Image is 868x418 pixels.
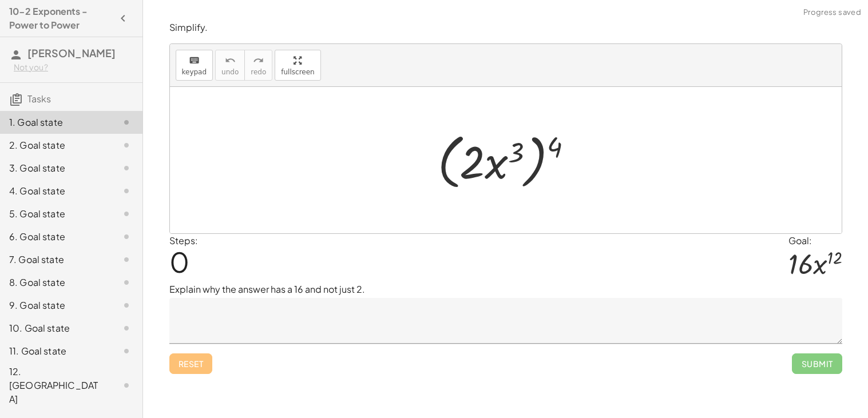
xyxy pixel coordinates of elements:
[120,230,133,244] i: Task not started.
[9,365,101,406] div: 12. [GEOGRAPHIC_DATA]
[251,68,266,76] span: redo
[120,379,133,392] i: Task not started.
[176,50,213,81] button: keyboardkeypad
[281,68,314,76] span: fullscreen
[120,344,133,358] i: Task not started.
[182,68,207,76] span: keypad
[9,184,101,198] div: 4. Goal state
[120,253,133,266] i: Task not started.
[120,276,133,289] i: Task not started.
[9,161,101,175] div: 3. Goal state
[169,234,198,246] label: Steps:
[9,207,101,221] div: 5. Goal state
[169,244,189,279] span: 0
[9,138,101,152] div: 2. Goal state
[275,50,320,81] button: fullscreen
[169,282,842,296] p: Explain why the answer has a 16 and not just 2.
[9,276,101,289] div: 8. Goal state
[120,207,133,221] i: Task not started.
[27,46,116,59] span: [PERSON_NAME]
[244,50,272,81] button: redoredo
[27,93,51,105] span: Tasks
[9,5,113,32] h4: 10-2 Exponents - Power to Power
[9,344,101,358] div: 11. Goal state
[221,68,239,76] span: undo
[215,50,245,81] button: undoundo
[14,62,133,73] div: Not you?
[120,116,133,129] i: Task not started.
[9,321,101,335] div: 10. Goal state
[225,54,236,67] i: undo
[803,7,861,18] span: Progress saved
[120,161,133,175] i: Task not started.
[120,321,133,335] i: Task not started.
[9,253,101,266] div: 7. Goal state
[253,54,264,67] i: redo
[169,21,842,34] p: Simplify.
[120,138,133,152] i: Task not started.
[788,234,842,248] div: Goal:
[9,298,101,312] div: 9. Goal state
[189,54,200,67] i: keyboard
[120,298,133,312] i: Task not started.
[9,116,101,129] div: 1. Goal state
[9,230,101,244] div: 6. Goal state
[120,184,133,198] i: Task not started.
